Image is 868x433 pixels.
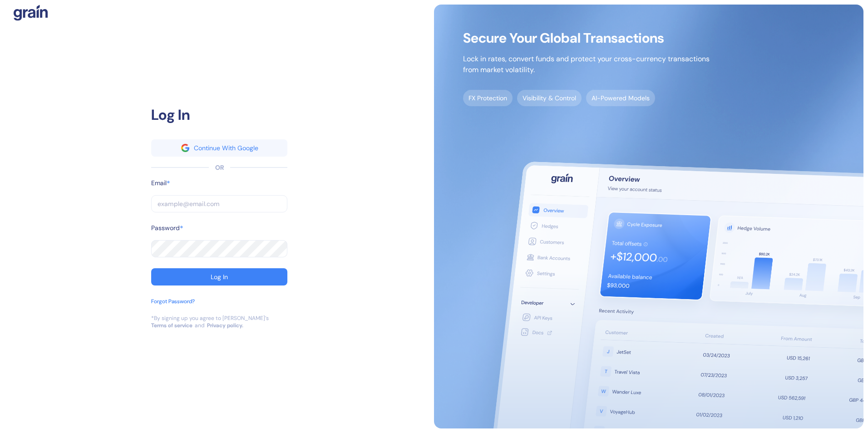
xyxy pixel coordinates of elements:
[151,268,287,285] button: Log In
[151,297,195,305] div: Forgot Password?
[434,5,863,428] img: signup-main-image
[207,322,243,329] a: Privacy policy.
[194,145,258,151] div: Continue With Google
[463,54,710,75] p: Lock in rates, convert funds and protect your cross-currency transactions from market volatility.
[586,90,655,106] span: AI-Powered Models
[151,223,180,233] label: Password
[215,163,224,172] div: OR
[151,178,167,188] label: Email
[463,34,710,43] span: Secure Your Global Transactions
[151,297,195,315] button: Forgot Password?
[151,104,287,126] div: Log In
[151,315,269,322] div: *By signing up you agree to [PERSON_NAME]’s
[14,5,48,21] img: logo
[195,322,205,329] div: and
[181,144,189,152] img: google
[463,90,513,106] span: FX Protection
[151,322,192,329] a: Terms of service
[151,195,287,212] input: example@email.com
[517,90,582,106] span: Visibility & Control
[211,274,228,280] div: Log In
[151,139,287,157] button: googleContinue With Google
